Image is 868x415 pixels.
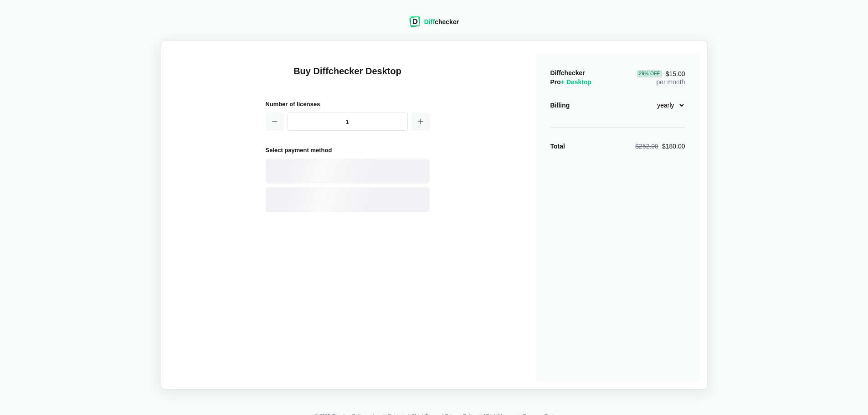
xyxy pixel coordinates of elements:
[409,16,421,27] img: Diffchecker logo
[409,21,459,29] a: Diffchecker logoDiffchecker
[637,70,685,77] span: $15.00
[424,17,459,26] div: checker
[266,99,430,109] h2: Number of licenses
[266,145,430,155] h2: Select payment method
[550,78,592,86] span: Pro
[424,18,435,26] span: Diff
[635,143,658,150] span: $252.00
[637,68,685,87] div: per month
[561,78,591,86] span: + Desktop
[288,113,408,131] input: 1
[550,143,565,150] strong: Total
[550,101,570,110] div: Billing
[266,65,430,88] h1: Buy Diffchecker Desktop
[635,142,685,151] div: $180.00
[637,70,662,77] div: 29 % Off
[550,69,585,77] span: Diffchecker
